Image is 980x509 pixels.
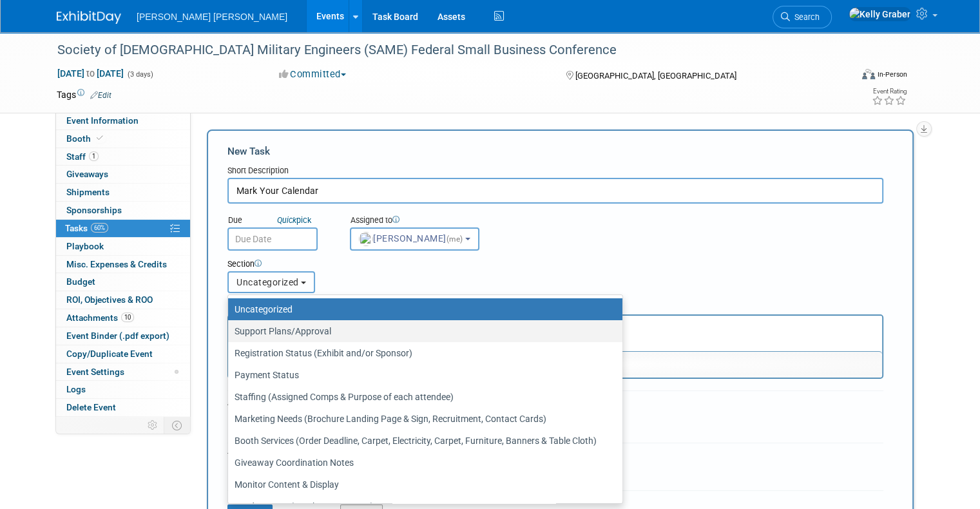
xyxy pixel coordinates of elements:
[447,235,463,244] span: (me)
[66,205,122,215] span: Sponsorships
[90,91,111,100] a: Edit
[790,12,820,22] span: Search
[66,331,169,341] span: Event Binder (.pdf export)
[235,367,610,383] label: Payment Status
[359,233,465,244] span: [PERSON_NAME]
[97,135,103,142] i: Booth reservation complete
[56,238,190,255] a: Playbook
[56,327,190,345] a: Event Binder (.pdf export)
[57,88,111,101] td: Tags
[235,410,610,427] label: Marketing Needs (Brochure Landing Page & Sign, Recruitment, Contact Cards)
[57,11,121,24] img: ExhibitDay
[235,454,610,471] label: Giveaway Coordination Notes
[227,165,883,178] div: Short Description
[235,323,610,340] label: Support Plans/Approval
[142,417,164,434] td: Personalize Event Tab Strip
[227,178,883,204] input: Name of task or a short description
[862,69,875,79] img: Format-Inperson.png
[56,202,190,219] a: Sponsorships
[56,220,190,237] a: Tasks60%
[274,215,314,226] a: Quickpick
[56,309,190,327] a: Attachments10
[164,417,191,434] td: Toggle Event Tabs
[56,345,190,363] a: Copy/Duplicate Event
[66,384,86,394] span: Logs
[66,169,108,179] span: Giveaways
[66,259,167,269] span: Misc. Expenses & Credits
[274,68,351,81] button: Committed
[56,363,190,381] a: Event Settings
[235,476,610,493] label: Monitor Content & Display
[227,144,883,158] div: New Task
[53,39,835,62] div: Society of [DEMOGRAPHIC_DATA] Military Engineers (SAME) Federal Small Business Conference
[227,227,318,251] input: Due Date
[84,68,97,79] span: to
[350,227,479,251] button: [PERSON_NAME](me)
[89,151,99,161] span: 1
[56,184,190,201] a: Shipments
[872,88,907,95] div: Event Rating
[56,112,190,130] a: Event Information
[66,367,124,377] span: Event Settings
[227,258,827,271] div: Section
[56,130,190,148] a: Booth
[66,133,106,144] span: Booth
[66,294,153,305] span: ROI, Objectives & ROO
[235,432,610,449] label: Booth Services (Order Deadline, Carpet, Electricity, Carpet, Furniture, Banners & Table Cloth)
[57,68,124,79] span: [DATE] [DATE]
[66,187,110,197] span: Shipments
[56,148,190,166] a: Staff1
[66,276,95,287] span: Budget
[235,389,610,405] label: Staffing (Assigned Comps & Purpose of each attendee)
[7,5,647,18] body: Rich Text Area. Press ALT-0 for help.
[137,12,287,22] span: [PERSON_NAME] [PERSON_NAME]
[56,273,190,291] a: Budget
[126,70,153,79] span: (3 days)
[350,215,499,227] div: Assigned to
[782,67,907,86] div: Event Format
[235,301,610,318] label: Uncategorized
[56,399,190,416] a: Delete Event
[56,166,190,183] a: Giveaways
[877,70,907,79] div: In-Person
[227,271,315,293] button: Uncategorized
[227,215,331,227] div: Due
[175,370,178,374] span: Modified Layout
[575,71,736,81] span: [GEOGRAPHIC_DATA], [GEOGRAPHIC_DATA]
[773,6,832,28] a: Search
[56,256,190,273] a: Misc. Expenses & Credits
[849,7,911,21] img: Kelly Graber
[56,381,190,398] a: Logs
[65,223,108,233] span: Tasks
[66,402,116,412] span: Delete Event
[277,215,296,225] i: Quick
[91,223,108,233] span: 60%
[236,277,299,287] span: Uncategorized
[235,345,610,361] label: Registration Status (Exhibit and/or Sponsor)
[66,151,99,162] span: Staff
[66,312,134,323] span: Attachments
[121,312,134,322] span: 10
[66,115,139,126] span: Event Information
[56,291,190,309] a: ROI, Objectives & ROO
[66,241,104,251] span: Playbook
[66,349,153,359] span: Copy/Duplicate Event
